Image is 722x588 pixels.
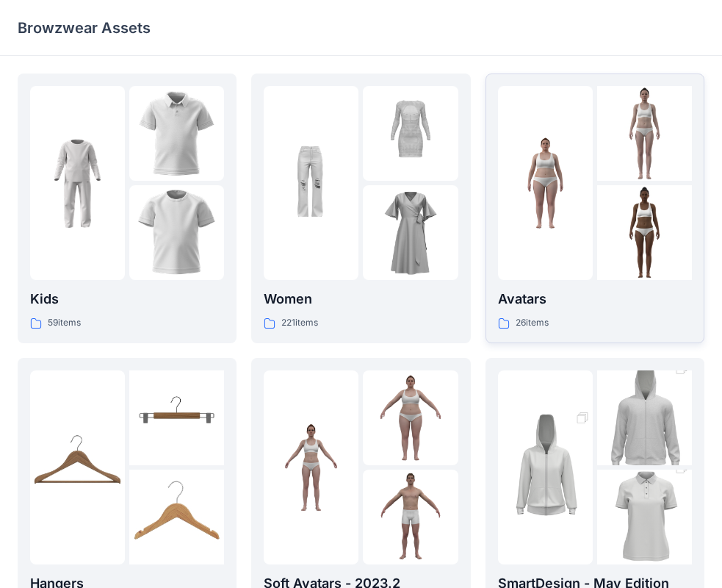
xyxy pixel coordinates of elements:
img: folder 3 [129,470,224,564]
p: Avatars [498,289,692,309]
p: Women [264,289,458,309]
p: Browzwear Assets [18,18,151,38]
a: folder 1folder 2folder 3Kids59items [18,73,237,343]
img: folder 1 [264,420,358,514]
img: folder 2 [129,86,224,181]
img: folder 2 [363,370,458,465]
img: folder 2 [363,86,458,181]
img: folder 1 [498,396,593,539]
p: 59 items [48,315,81,331]
p: 26 items [516,315,549,331]
img: folder 1 [498,136,593,231]
img: folder 2 [129,370,224,465]
img: folder 3 [363,185,458,280]
a: folder 1folder 2folder 3Women221items [251,73,470,343]
p: Kids [30,289,224,309]
img: folder 1 [30,420,125,514]
a: folder 1folder 2folder 3Avatars26items [485,73,704,343]
img: folder 1 [30,136,125,231]
img: folder 2 [597,86,692,181]
img: folder 1 [264,136,358,231]
img: folder 3 [129,185,224,280]
img: folder 2 [597,347,692,490]
img: folder 3 [363,470,458,564]
img: folder 3 [597,185,692,280]
p: 221 items [281,315,318,331]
